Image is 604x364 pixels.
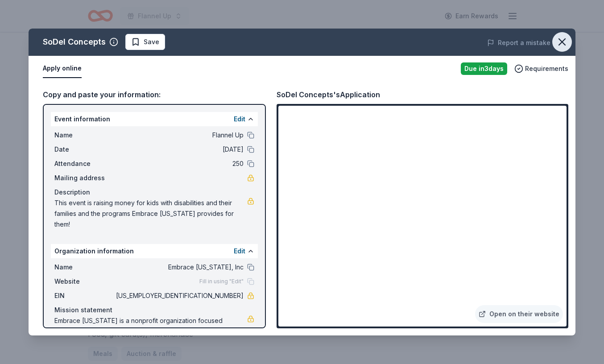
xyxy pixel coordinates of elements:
[54,262,114,273] span: Name
[487,37,550,48] button: Report a mistake
[125,34,165,50] button: Save
[54,315,247,347] span: Embrace [US_STATE] is a nonprofit organization focused creating an unconditional, inclusive lovin...
[43,59,82,78] button: Apply online
[199,278,244,285] span: Fill in using "Edit"
[114,130,244,141] span: Flannel Up
[51,112,258,126] div: Event information
[54,187,254,198] div: Description
[54,158,114,169] span: Attendance
[54,290,114,301] span: EIN
[51,244,258,258] div: Organization information
[43,35,106,49] div: SoDel Concepts
[461,62,507,75] div: Due in 3 days
[54,276,114,287] span: Website
[234,246,245,256] button: Edit
[144,37,159,47] span: Save
[43,89,266,100] div: Copy and paste your information:
[514,63,568,74] button: Requirements
[54,144,114,155] span: Date
[54,130,114,141] span: Name
[277,89,380,100] div: SoDel Concepts's Application
[234,114,245,124] button: Edit
[114,262,244,273] span: Embrace [US_STATE], Inc
[475,305,563,323] a: Open on their website
[54,305,254,315] div: Mission statement
[54,198,247,230] span: This event is raising money for kids with disabilities and their families and the programs Embrac...
[54,173,114,183] span: Mailing address
[114,144,244,155] span: [DATE]
[525,63,568,74] span: Requirements
[114,290,244,301] span: [US_EMPLOYER_IDENTIFICATION_NUMBER]
[114,158,244,169] span: 250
